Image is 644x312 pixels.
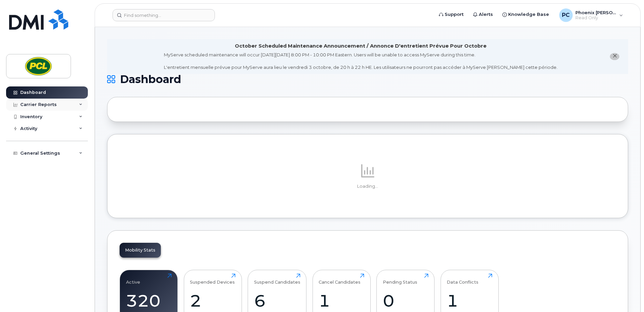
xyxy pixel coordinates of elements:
div: Cancel Candidates [319,274,361,285]
div: Suspend Candidates [254,274,300,285]
p: Loading... [120,183,616,189]
div: Data Conflicts [447,274,478,285]
div: 1 [447,291,492,311]
div: MyServe scheduled maintenance will occur [DATE][DATE] 8:00 PM - 10:00 PM Eastern. Users will be u... [164,52,558,71]
div: 320 [126,291,172,311]
div: Pending Status [383,274,417,285]
div: 6 [254,291,300,311]
div: 1 [319,291,364,311]
button: close notification [610,53,619,60]
span: Dashboard [120,74,181,84]
div: 0 [383,291,428,311]
div: 2 [190,291,236,311]
div: Suspended Devices [190,274,235,285]
div: October Scheduled Maintenance Announcement / Annonce D'entretient Prévue Pour Octobre [235,43,487,50]
div: Active [126,274,140,285]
